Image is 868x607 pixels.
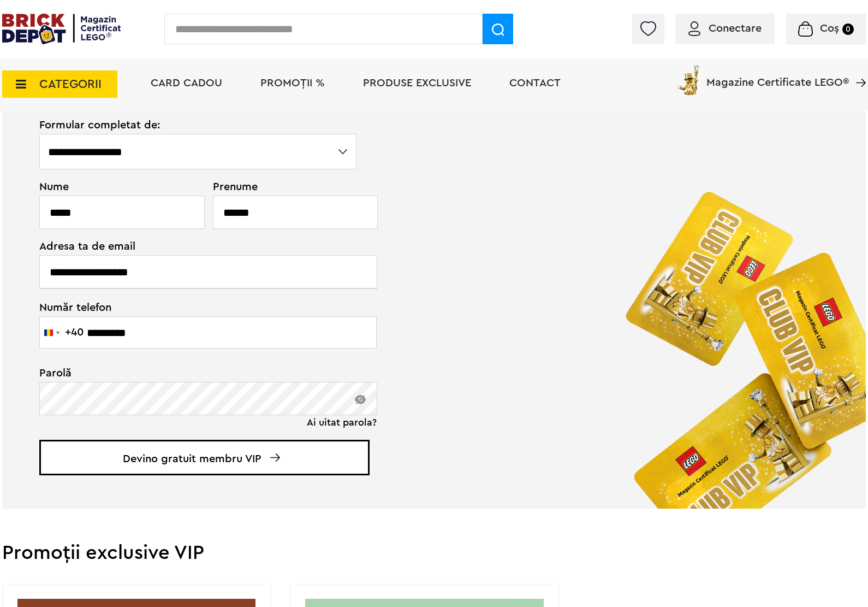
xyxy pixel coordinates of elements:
a: Magazine Certificate LEGO® [849,63,866,74]
a: Contact [509,78,561,89]
a: Conectare [688,23,762,34]
h2: Promoții exclusive VIP [2,543,866,563]
span: Formular completat de: [39,120,358,131]
span: Magazine Certificate LEGO® [706,63,849,88]
a: PROMOȚII % [260,78,325,89]
img: Arrow%20-%20Down.svg [270,453,280,462]
div: +40 [65,327,84,338]
img: vip_page_image [608,173,866,509]
a: Produse exclusive [363,78,471,89]
span: Coș [820,23,839,34]
a: Card Cadou [151,78,222,89]
span: Nume [39,181,199,192]
span: Prenume [213,181,358,192]
span: Număr telefon [39,300,358,313]
small: 0 [842,23,854,35]
span: Conectare [709,23,762,34]
button: Selected country [40,317,84,348]
span: Parolă [39,368,358,379]
span: CATEGORII [39,78,102,90]
a: Ai uitat parola? [307,417,377,428]
span: Adresa ta de email [39,241,358,252]
span: Devino gratuit membru VIP [39,440,370,475]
